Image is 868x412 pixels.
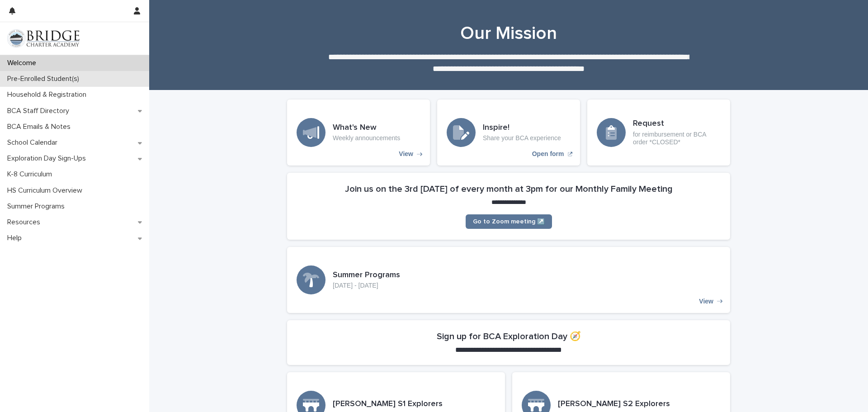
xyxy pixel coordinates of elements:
[4,234,29,242] p: Help
[532,150,564,158] p: Open form
[287,23,730,44] h1: Our Mission
[287,247,730,313] a: View
[4,90,94,99] p: Household & Registration
[483,123,561,133] h3: Inspire!
[399,150,413,158] p: View
[473,218,545,225] span: Go to Zoom meeting ↗️
[7,29,80,47] img: V1C1m3IdTEidaUdm9Hs0
[345,184,673,194] h2: Join us on the 3rd [DATE] of every month at 3pm for our Monthly Family Meeting
[4,218,47,227] p: Resources
[333,134,400,142] p: Weekly announcements
[4,107,76,115] p: BCA Staff Directory
[483,134,561,142] p: Share your BCA experience
[633,131,721,146] p: for reimbursement or BCA order *CLOSED*
[558,399,670,409] h3: [PERSON_NAME] S2 Explorers
[4,202,72,211] p: Summer Programs
[4,186,90,195] p: HS Curriculum Overview
[4,170,59,179] p: K-8 Curriculum
[437,99,580,166] a: Open form
[333,270,400,280] h3: Summer Programs
[333,399,443,409] h3: [PERSON_NAME] S1 Explorers
[333,282,400,289] p: [DATE] - [DATE]
[466,214,552,229] a: Go to Zoom meeting ↗️
[287,99,430,166] a: View
[4,59,43,67] p: Welcome
[437,331,581,342] h2: Sign up for BCA Exploration Day 🧭
[4,154,93,163] p: Exploration Day Sign-Ups
[699,298,713,305] p: View
[4,138,65,147] p: School Calendar
[4,123,78,131] p: BCA Emails & Notes
[333,123,400,133] h3: What's New
[633,119,721,129] h3: Request
[4,75,86,83] p: Pre-Enrolled Student(s)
